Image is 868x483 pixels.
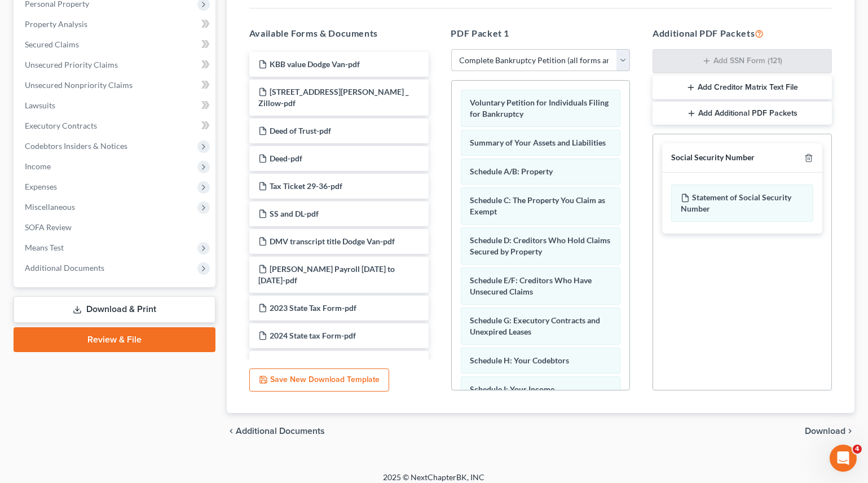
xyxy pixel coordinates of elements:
a: Unsecured Priority Claims [16,55,215,75]
span: Miscellaneous [25,202,75,212]
span: Lawsuits [25,100,55,110]
span: Schedule C: The Property You Claim as Exempt [470,195,606,216]
span: Schedule D: Creditors Who Hold Claims Secured by Property [470,235,611,256]
h5: Available Forms & Documents [249,27,429,40]
button: Add Creditor Matrix Text File [653,76,832,99]
a: Property Analysis [16,14,215,34]
a: Unsecured Nonpriority Claims [16,75,215,95]
span: [PERSON_NAME] Payroll [DATE] to [DATE]-pdf [258,264,395,285]
a: chevron_left Additional Documents [227,427,325,436]
iframe: Intercom live chat [830,445,857,472]
button: Save New Download Template [249,368,389,392]
div: Statement of Social Security Number [671,185,813,222]
span: Income [25,161,51,171]
span: 2023 State Tax Form-pdf [270,303,356,313]
span: Expenses [25,182,57,191]
span: Additional Documents [236,427,325,436]
span: Schedule I: Your Income [470,384,555,394]
span: KBB value Dodge Van-pdf [270,59,360,69]
a: Executory Contracts [16,116,215,136]
a: Secured Claims [16,34,215,55]
span: SS and DL-pdf [270,209,319,218]
a: SOFA Review [16,217,215,238]
span: Summary of Your Assets and Liabilities [470,138,606,147]
span: DMV transcript title Dodge Van-pdf [270,236,395,246]
span: Tax Ticket 29-36-pdf [270,181,342,191]
span: 2024 State tax Form-pdf [270,331,356,340]
span: Download [805,427,845,436]
span: SOFA Review [25,222,72,232]
span: Schedule H: Your Codebtors [470,355,570,365]
button: Add Additional PDF Packets [653,102,832,125]
span: [STREET_ADDRESS][PERSON_NAME] _ Zillow-pdf [258,87,409,108]
span: Unsecured Priority Claims [25,60,118,69]
button: Download chevron_right [805,427,854,436]
a: Download & Print [14,296,215,323]
span: Deed of Trust-pdf [270,126,331,135]
span: Codebtors Insiders & Notices [25,141,127,151]
span: Means Test [25,243,64,252]
span: Secured Claims [25,39,79,49]
i: chevron_left [227,427,236,436]
span: Deed-pdf [270,153,302,163]
span: Unsecured Nonpriority Claims [25,80,133,90]
i: chevron_right [845,427,854,436]
span: Property Analysis [25,19,87,29]
a: Review & File [14,327,215,352]
span: Additional Documents [25,263,104,273]
h5: PDF Packet 1 [451,27,631,40]
span: Schedule G: Executory Contracts and Unexpired Leases [470,315,601,336]
span: Schedule E/F: Creditors Who Have Unsecured Claims [470,275,592,296]
span: 4 [853,445,862,454]
span: Voluntary Petition for Individuals Filing for Bankruptcy [470,98,609,118]
div: Social Security Number [671,152,755,163]
h5: Additional PDF Packets [653,27,832,40]
a: Lawsuits [16,95,215,116]
button: Add SSN Form (121) [653,49,832,74]
span: Executory Contracts [25,121,97,130]
span: Schedule A/B: Property [470,166,553,176]
span: Questionnaire - [PERSON_NAME]-pdf [270,358,404,368]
